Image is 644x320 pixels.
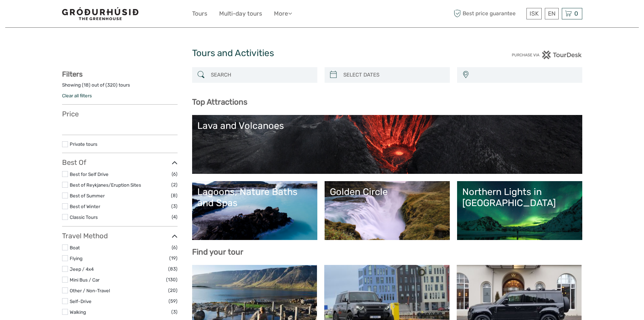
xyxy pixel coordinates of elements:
span: (8) [171,192,178,199]
a: Clear all filters [62,93,92,98]
input: SELECT DATES [341,69,446,81]
h3: Price [62,110,178,118]
input: SEARCH [208,69,314,81]
b: Top Attractions [192,97,247,107]
div: Lava and Volcanoes [197,120,577,131]
div: EN [545,8,559,19]
a: Boat [70,245,80,250]
img: 1578-341a38b5-ce05-4595-9f3d-b8aa3718a0b3_logo_small.jpg [62,7,138,20]
strong: Filters [62,70,83,78]
a: Lagoons, Nature Baths and Spas [197,186,312,235]
div: Northern Lights in [GEOGRAPHIC_DATA] [462,186,577,209]
span: (3) [171,202,178,210]
span: (83) [168,265,178,273]
span: ISK [530,10,539,17]
a: Best of Summer [70,193,105,198]
span: (19) [169,254,178,262]
a: Best for Self Drive [70,171,109,177]
a: Mini Bus / Car [70,277,100,283]
a: Multi-day tours [219,9,262,19]
a: Golden Circle [330,186,445,235]
div: Showing ( ) out of ( ) tours [62,82,178,92]
h3: Best Of [62,158,178,167]
div: Lagoons, Nature Baths and Spas [197,186,312,209]
a: Self-Drive [70,299,92,304]
a: Private tours [70,141,97,147]
a: Other / Non-Travel [70,288,110,293]
b: Find your tour [192,247,243,257]
a: Classic Tours [70,214,98,220]
span: Best price guarantee [452,8,525,19]
span: (4) [172,213,178,221]
span: 0 [573,10,579,17]
span: (130) [166,276,178,284]
a: More [274,9,292,19]
h1: Tours and Activities [192,48,452,59]
a: Walking [70,309,86,315]
a: Best of Reykjanes/Eruption Sites [70,182,141,188]
span: (20) [168,286,178,294]
span: (59) [169,297,178,305]
h3: Travel Method [62,232,178,240]
a: Lava and Volcanoes [197,120,577,169]
span: (6) [172,243,178,251]
a: Tours [192,9,207,19]
img: PurchaseViaTourDesk.png [512,51,582,59]
label: 320 [107,82,116,88]
a: Jeep / 4x4 [70,266,94,272]
div: Golden Circle [330,186,445,197]
span: (3) [171,308,178,316]
span: (2) [171,181,178,189]
a: Flying [70,256,83,261]
a: Best of Winter [70,204,100,209]
a: Northern Lights in [GEOGRAPHIC_DATA] [462,186,577,235]
span: (6) [172,170,178,178]
label: 18 [84,82,89,88]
